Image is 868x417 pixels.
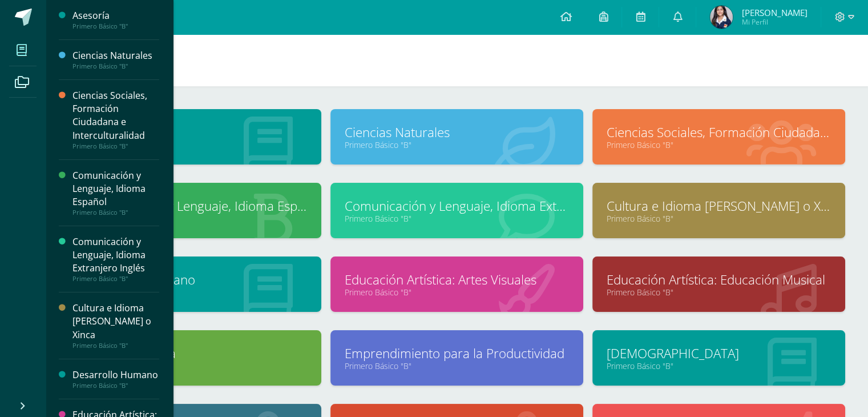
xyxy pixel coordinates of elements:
a: Primero Básico "B" [345,139,569,150]
div: Primero Básico "B" [72,209,159,216]
div: Primero Básico "B" [72,142,159,150]
a: Primero Básico "B" [607,213,831,224]
a: Educación Artística: Educación Musical [607,271,831,288]
a: Comunicación y Lenguaje, Idioma Español [83,197,307,215]
a: Asesoría [83,123,307,141]
a: Emprendimiento para la Productividad [345,344,569,362]
div: Primero Básico "B" [72,275,159,283]
a: Educación Física [83,344,307,362]
div: Primero Básico "B" [72,342,159,350]
a: Ciencias NaturalesPrimero Básico "B" [72,49,159,70]
a: Ciencias Sociales, Formación Ciudadana e InterculturalidadPrimero Básico "B" [72,89,159,150]
div: Comunicación y Lenguaje, Idioma Extranjero Inglés [72,235,159,275]
a: Primero Básico "B" [83,360,307,371]
a: Primero Básico "B" [345,360,569,371]
span: Mi Perfil [741,17,807,27]
a: Ciencias Naturales [345,123,569,141]
a: Primero Básico "B" [83,139,307,150]
div: Cultura e Idioma [PERSON_NAME] o Xinca [72,302,159,341]
div: Ciencias Sociales, Formación Ciudadana e Interculturalidad [72,89,159,142]
img: 17d7198f9e9916a0a5a90e0f2861442d.png [710,6,733,29]
div: Desarrollo Humano [72,368,159,382]
a: Primero Básico "B" [345,213,569,224]
a: Comunicación y Lenguaje, Idioma Extranjero Inglés [345,197,569,215]
span: [PERSON_NAME] [741,7,807,18]
div: Primero Básico "B" [72,382,159,390]
div: Primero Básico "B" [72,62,159,70]
a: [DEMOGRAPHIC_DATA] [607,344,831,362]
a: Desarrollo HumanoPrimero Básico "B" [72,368,159,390]
a: Primero Básico "B" [83,287,307,298]
a: AsesoríaPrimero Básico "B" [72,9,159,30]
a: Primero Básico "B" [83,213,307,224]
a: Cultura e Idioma [PERSON_NAME] o XincaPrimero Básico "B" [72,302,159,349]
div: Asesoría [72,9,159,22]
a: Ciencias Sociales, Formación Ciudadana e Interculturalidad [607,123,831,141]
a: Primero Básico "B" [345,287,569,298]
a: Comunicación y Lenguaje, Idioma EspañolPrimero Básico "B" [72,169,159,216]
div: Comunicación y Lenguaje, Idioma Español [72,169,159,209]
a: Primero Básico "B" [607,139,831,150]
a: Primero Básico "B" [607,360,831,371]
a: Desarrollo Humano [83,271,307,288]
a: Primero Básico "B" [607,287,831,298]
div: Primero Básico "B" [72,22,159,30]
a: Comunicación y Lenguaje, Idioma Extranjero InglésPrimero Básico "B" [72,235,159,283]
a: Educación Artística: Artes Visuales [345,271,569,288]
div: Ciencias Naturales [72,49,159,62]
a: Cultura e Idioma [PERSON_NAME] o Xinca [607,197,831,215]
